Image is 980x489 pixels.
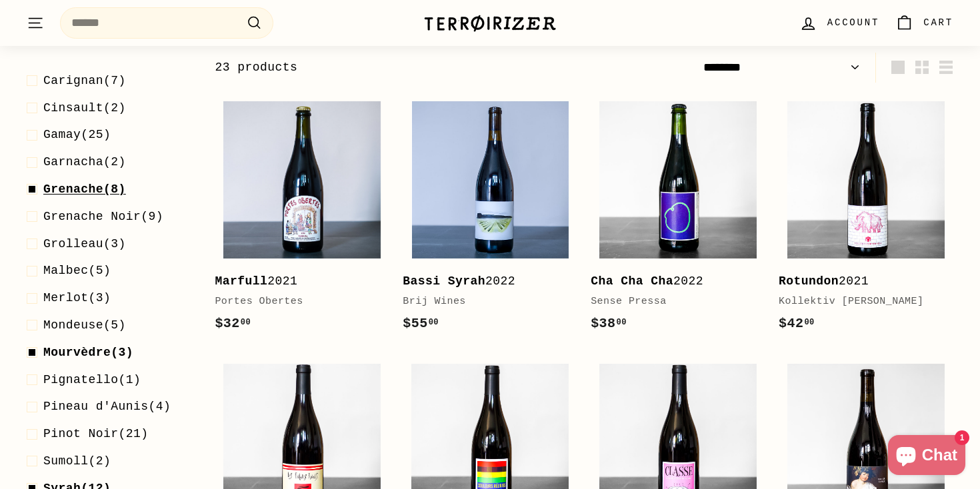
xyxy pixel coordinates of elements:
span: (3) [43,288,111,308]
span: (7) [43,71,126,91]
div: Portes Obertes [215,294,376,310]
span: Mondeuse [43,318,103,332]
b: Marfull [215,274,267,288]
span: $42 [779,316,815,331]
span: Grolleau [43,237,103,250]
span: (25) [43,125,111,145]
div: Sense Pressa [591,294,752,310]
sup: 00 [617,318,627,327]
span: Sumoll [43,454,89,468]
div: 2021 [779,272,940,291]
span: (21) [43,424,149,444]
span: (1) [43,370,141,390]
span: (5) [43,316,126,335]
sup: 00 [804,318,814,327]
span: (3) [43,343,133,362]
div: 23 products [215,58,584,77]
inbox-online-store-chat: Shopify online store chat [884,435,969,478]
b: Cha Cha Cha [591,274,673,288]
b: Rotundon [779,274,839,288]
div: 2021 [215,272,376,291]
span: Pignatello [43,373,119,386]
span: (5) [43,261,111,280]
span: Mourvèdre [43,346,111,359]
span: $55 [403,316,439,331]
div: 2022 [591,272,752,291]
div: Brij Wines [403,294,564,310]
span: Cinsault [43,101,103,115]
sup: 00 [429,318,439,327]
a: Marfull2021Portes Obertes [215,93,389,348]
div: Kollektiv [PERSON_NAME] [779,294,940,310]
a: Account [791,3,887,43]
sup: 00 [241,318,251,327]
span: Malbec [43,264,89,277]
span: (9) [43,207,163,227]
span: Grenache [43,183,103,196]
span: (2) [43,153,126,172]
a: Cha Cha Cha2022Sense Pressa [591,93,765,348]
a: Bassi Syrah2022Brij Wines [403,93,577,348]
span: Pinot Noir [43,427,119,440]
span: Garnacha [43,155,103,169]
span: (8) [43,180,126,199]
span: $32 [215,316,251,331]
span: Pineau d'Aunis [43,400,149,413]
span: Cart [923,15,953,30]
span: $38 [591,316,627,331]
span: (2) [43,452,111,471]
span: Grenache Noir [43,210,141,223]
span: Merlot [43,291,89,304]
span: Gamay [43,128,81,141]
span: Carignan [43,74,103,87]
span: (4) [43,397,171,416]
span: (2) [43,99,126,118]
a: Rotundon2021Kollektiv [PERSON_NAME] [779,93,953,348]
div: 2022 [403,272,564,291]
span: Account [827,15,879,30]
span: (3) [43,235,126,254]
b: Bassi Syrah [403,274,485,288]
a: Cart [887,3,961,43]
